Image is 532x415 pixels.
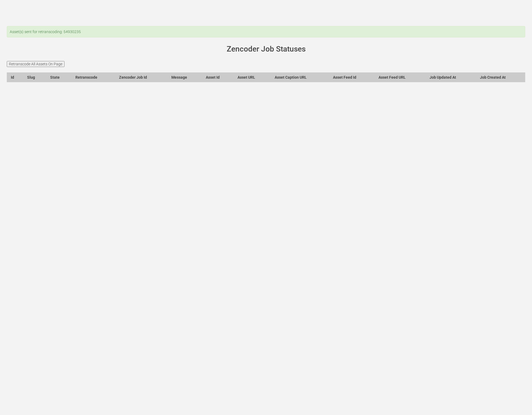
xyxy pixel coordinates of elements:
[23,72,46,82] th: Slug
[476,72,525,82] th: Job Created At
[202,72,233,82] th: Asset Id
[233,72,271,82] th: Asset URL
[115,72,167,82] th: Zencoder Job Id
[14,45,518,53] h1: Zencoder Job Statuses
[7,61,65,67] input: Retranscode All Assets On Page
[72,72,115,82] th: Retranscode
[7,26,525,37] div: Asset(s) sent for retranscoding: 54930235
[7,72,23,82] th: Id
[426,72,476,82] th: Job Updated At
[374,72,425,82] th: Asset Feed URL
[46,72,72,82] th: State
[271,72,329,82] th: Asset Caption URL
[329,72,374,82] th: Asset Feed Id
[167,72,202,82] th: Message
